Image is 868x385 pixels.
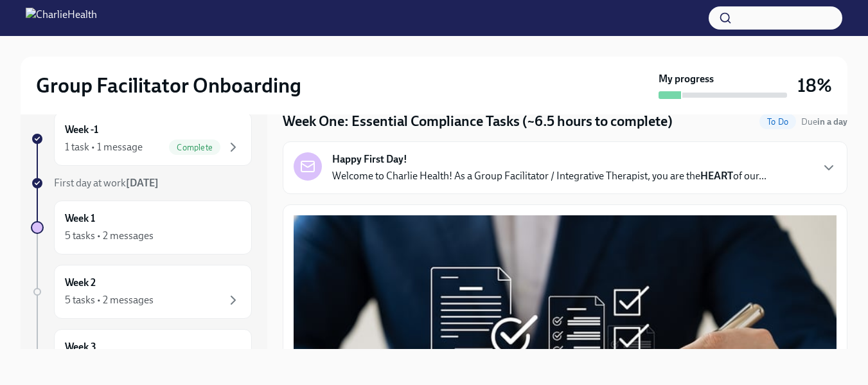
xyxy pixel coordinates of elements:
h3: 18% [797,74,832,97]
h6: Week -1 [65,123,98,137]
span: To Do [759,117,796,127]
h6: Week 2 [65,276,96,290]
p: Welcome to Charlie Health! As a Group Facilitator / Integrative Therapist, you are the of our... [332,169,766,183]
h6: Week 3 [65,340,96,354]
h6: Week 1 [65,211,95,226]
a: Week 3 [31,329,252,383]
div: 5 tasks • 2 messages [65,229,154,243]
a: Week 15 tasks • 2 messages [31,201,252,255]
div: 1 task • 1 message [65,140,143,154]
strong: HEART [700,170,733,182]
span: Complete [169,143,220,152]
strong: My progress [659,72,714,86]
strong: [DATE] [126,177,159,189]
span: September 15th, 2025 10:00 [801,116,847,128]
h4: Week One: Essential Compliance Tasks (~6.5 hours to complete) [283,112,673,131]
a: First day at work[DATE] [31,176,252,190]
strong: in a day [817,116,847,127]
span: First day at work [54,177,159,189]
strong: Happy First Day! [332,152,407,166]
a: Week -11 task • 1 messageComplete [31,112,252,166]
img: CharlieHealth [26,8,97,28]
div: 5 tasks • 2 messages [65,293,154,307]
h2: Group Facilitator Onboarding [36,73,301,98]
a: Week 25 tasks • 2 messages [31,265,252,319]
span: Due [801,116,847,127]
